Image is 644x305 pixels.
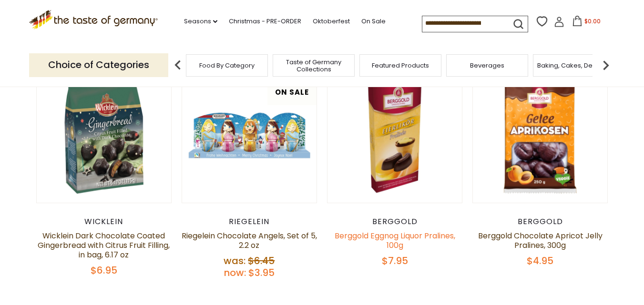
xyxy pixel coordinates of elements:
[470,62,504,69] a: Beverages
[229,16,301,27] a: Christmas - PRE-ORDER
[478,230,603,251] a: Berggold Chocolate Apricot Jelly Pralines, 300g
[361,16,386,27] a: On Sale
[527,254,553,267] span: $4.95
[248,266,275,279] span: $3.95
[327,217,463,226] div: Berggold
[182,217,317,226] div: Riegelein
[566,16,607,30] button: $0.00
[199,62,255,69] a: Food By Category
[29,53,168,77] p: Choice of Categories
[224,266,246,279] label: Now:
[36,217,172,226] div: Wicklein
[584,17,601,25] span: $0.00
[382,254,408,267] span: $7.95
[224,254,245,267] label: Was:
[184,16,217,27] a: Seasons
[537,62,611,69] a: Baking, Cakes, Desserts
[182,230,317,251] a: Riegelein Chocolate Angels, Set of 5, 2.2 oz
[168,56,187,75] img: previous arrow
[596,56,615,75] img: next arrow
[473,68,608,203] img: Berggold Chocolate Apricot Jelly Pralines, 300g
[91,264,117,277] span: $6.95
[372,62,429,69] a: Featured Products
[327,68,462,203] img: Berggold Eggnog Liquor Pralines, 100g
[37,68,172,203] img: Wicklein Dark Chocolate Coated Gingerbread with Citrus Fruit Filling, in bag, 6.17 oz
[38,230,170,260] a: Wicklein Dark Chocolate Coated Gingerbread with Citrus Fruit Filling, in bag, 6.17 oz
[276,59,352,73] a: Taste of Germany Collections
[182,68,317,203] img: Riegelein Chocolate Angels, Set of 5, 2.2 oz
[472,217,608,226] div: Berggold
[313,16,350,27] a: Oktoberfest
[335,230,455,251] a: Berggold Eggnog Liquor Pralines, 100g
[248,254,275,267] span: $6.45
